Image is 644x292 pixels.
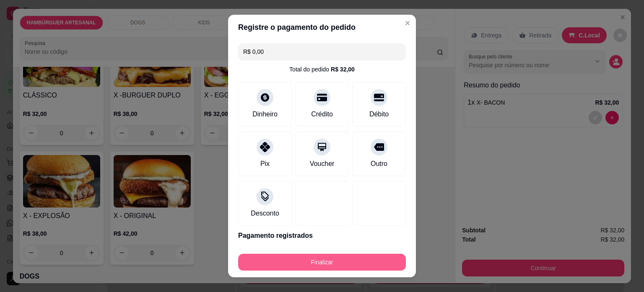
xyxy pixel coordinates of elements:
[252,109,278,119] div: Dinheiro
[238,254,406,271] button: Finalizar
[228,15,416,40] header: Registre o pagamento do pedido
[310,159,335,169] div: Voucher
[289,65,355,74] div: Total do pedido
[369,109,389,119] div: Débito
[243,43,401,60] input: Ex.: hambúrguer de cordeiro
[238,231,406,241] p: Pagamento registrados
[311,109,333,119] div: Crédito
[260,159,270,169] div: Pix
[401,16,414,30] button: Close
[251,208,279,218] div: Desconto
[371,159,387,169] div: Outro
[331,65,355,74] div: R$ 32,00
